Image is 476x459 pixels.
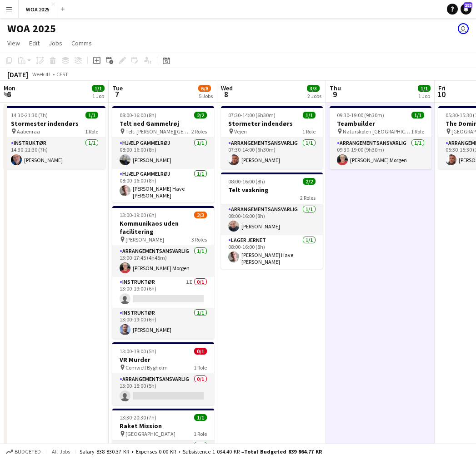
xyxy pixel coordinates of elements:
a: Jobs [45,37,66,49]
a: Comms [68,37,95,49]
span: 282 [464,2,472,8]
span: Edit [29,39,40,47]
a: 282 [461,4,471,15]
a: View [4,37,24,49]
app-user-avatar: Drift Drift [458,23,469,34]
div: Salary 838 830.37 KR + Expenses 0.00 KR + Subsistence 1 034.40 KR = [80,448,322,455]
span: Budgeted [15,449,41,455]
span: Jobs [49,39,62,47]
span: Comms [71,39,92,47]
h1: WOA 2025 [7,22,56,35]
span: Week 41 [30,71,53,78]
span: Total Budgeted 839 864.77 KR [244,448,322,455]
span: View [7,39,20,47]
button: WOA 2025 [19,0,57,18]
span: All jobs [50,448,72,455]
div: CEST [56,71,68,78]
div: [DATE] [7,70,28,79]
button: Budgeted [5,447,42,457]
a: Edit [25,37,43,49]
